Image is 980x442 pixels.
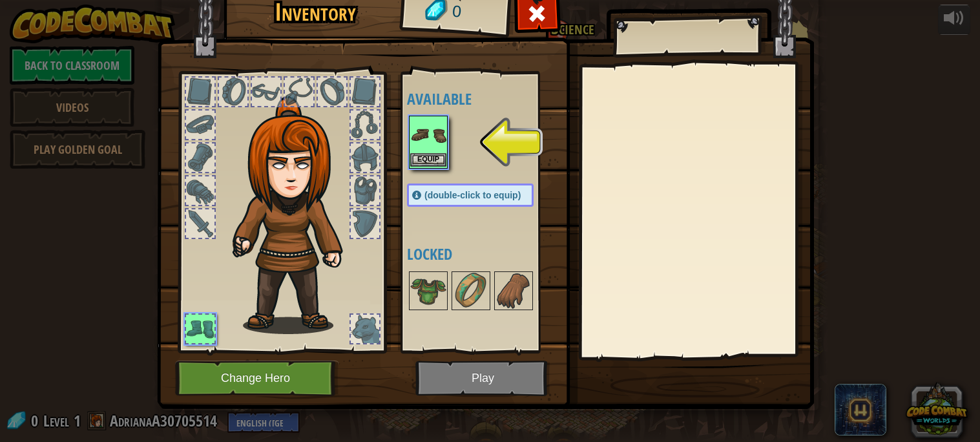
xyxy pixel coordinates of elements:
img: portrait.png [410,273,446,309]
img: portrait.png [453,273,489,309]
h4: Locked [407,246,559,262]
span: (double-click to equip) [424,190,521,200]
img: hair_f2.png [227,96,366,334]
button: Change Hero [175,361,339,396]
img: portrait.png [495,273,532,309]
img: portrait.png [410,117,446,153]
h4: Available [407,90,559,107]
button: Equip [410,153,446,167]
